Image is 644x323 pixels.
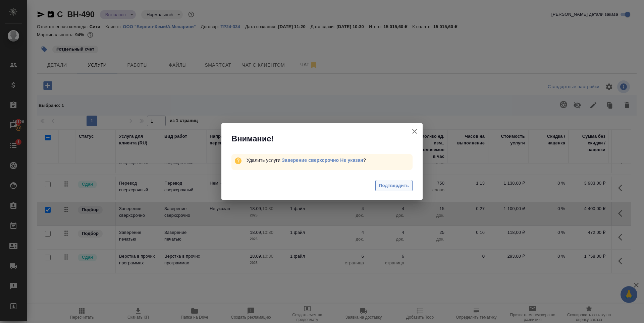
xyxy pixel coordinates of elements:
span: ? [282,157,366,163]
a: Заверение сверхсрочно Не указан [282,157,363,163]
span: Подтвердить [379,182,409,190]
div: Удалить услуги [247,157,413,164]
span: Внимание! [231,133,274,144]
button: Подтвердить [375,180,413,192]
